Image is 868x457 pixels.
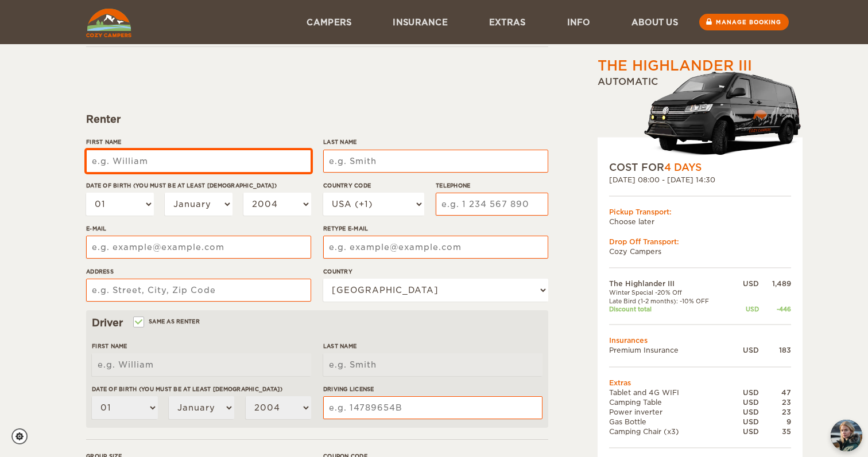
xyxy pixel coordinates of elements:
div: 183 [759,345,791,355]
div: 35 [759,427,791,436]
label: Last Name [323,138,548,146]
input: e.g. Street, City, Zip Code [86,279,311,302]
td: The Highlander III [609,279,732,288]
label: Last Name [323,342,542,350]
div: USD [732,417,759,427]
div: COST FOR [609,161,791,174]
div: USD [732,279,759,288]
button: chat-button [831,420,862,451]
td: Camping Table [609,397,732,407]
div: Renter [86,112,548,126]
div: 1,489 [759,279,791,288]
div: 23 [759,397,791,407]
img: Cozy Campers [86,9,131,37]
a: Cookie settings [11,428,35,444]
input: e.g. Smith [323,150,548,173]
td: Discount total [609,305,732,313]
input: e.g. example@example.com [86,236,311,259]
label: Same as renter [134,316,200,327]
div: Automatic [598,76,803,161]
td: Power inverter [609,407,732,416]
label: First Name [86,138,311,146]
td: Late Bird (1-2 months): -10% OFF [609,296,732,304]
label: Date of birth (You must be at least [DEMOGRAPHIC_DATA]) [92,385,311,393]
div: USD [732,427,759,436]
label: Driving License [323,385,542,393]
input: e.g. Smith [323,353,542,376]
td: Insurances [609,335,791,345]
div: -446 [759,305,791,313]
label: E-mail [86,224,311,233]
label: Country [323,267,548,276]
img: stor-langur-4.png [644,66,803,161]
div: USD [732,305,759,313]
label: First Name [92,342,311,350]
td: Winter Special -20% Off [609,288,732,296]
label: Retype E-mail [323,224,548,233]
td: Gas Bottle [609,417,732,427]
div: USD [732,345,759,355]
img: Freyja at Cozy Campers [831,420,862,451]
a: Manage booking [699,14,789,30]
input: e.g. example@example.com [323,236,548,259]
input: e.g. 1 234 567 890 [436,193,548,216]
div: The Highlander III [598,56,752,76]
input: e.g. 14789654B [323,396,542,419]
div: USD [732,407,759,416]
td: Cozy Campers [609,247,791,256]
div: 47 [759,387,791,397]
input: e.g. William [92,353,311,376]
div: Drop Off Transport: [609,237,791,247]
td: Choose later [609,216,791,226]
div: Driver [92,316,542,330]
div: USD [732,397,759,407]
label: Telephone [436,181,548,190]
label: Country Code [323,181,424,190]
div: USD [732,387,759,397]
td: Extras [609,377,791,387]
div: [DATE] 08:00 - [DATE] 14:30 [609,174,791,184]
input: Same as renter [134,319,142,327]
div: 9 [759,417,791,427]
span: 4 Days [664,162,702,173]
label: Address [86,267,311,276]
input: e.g. William [86,150,311,173]
label: Date of birth (You must be at least [DEMOGRAPHIC_DATA]) [86,181,311,190]
td: Camping Chair (x3) [609,427,732,436]
td: Tablet and 4G WIFI [609,387,732,397]
div: 23 [759,407,791,416]
div: Pickup Transport: [609,206,791,216]
td: Premium Insurance [609,345,732,355]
